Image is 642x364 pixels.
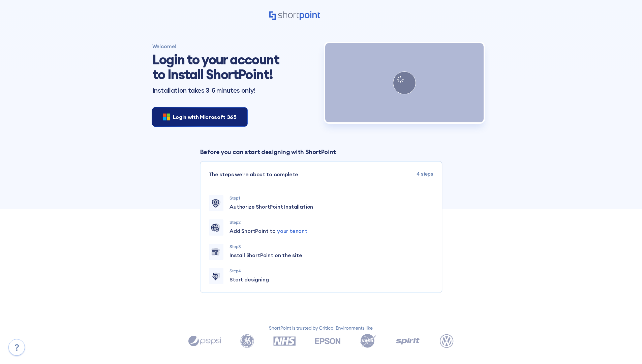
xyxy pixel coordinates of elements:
[230,244,433,250] p: Step 3
[417,170,433,178] span: 4 steps
[230,227,307,235] span: Add ShortPoint to
[521,286,642,364] iframe: Chat Widget
[277,227,307,234] span: your tenant
[230,195,433,201] p: Step 1
[230,251,302,259] span: Install ShortPoint on the site
[152,43,317,50] h4: Welcome!
[230,219,433,225] p: Step 2
[200,147,442,156] p: Before you can start designing with ShortPoint
[230,268,433,274] p: Step 4
[209,170,298,178] span: The steps we're about to complete
[230,275,269,283] span: Start designing
[152,87,317,94] p: Installation takes 3-5 minutes only!
[152,52,284,82] h1: Login to your account to Install ShortPoint!
[173,113,237,121] span: Login with Microsoft 365
[152,108,247,126] button: Login with Microsoft 365
[230,203,313,211] span: Authorize ShortPoint Installation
